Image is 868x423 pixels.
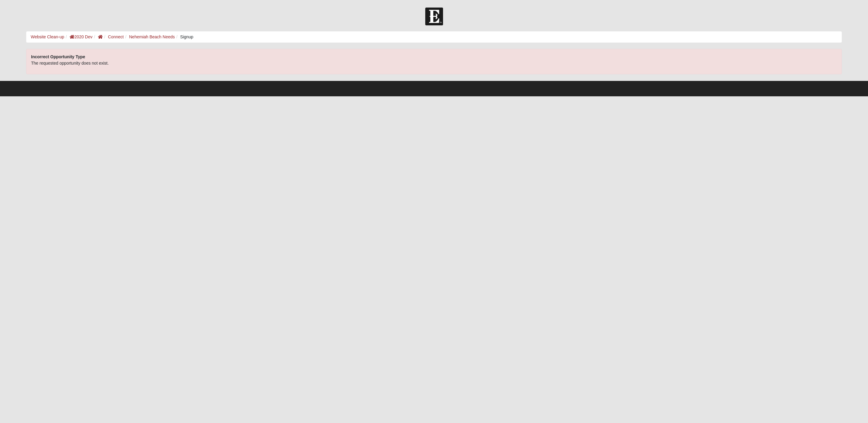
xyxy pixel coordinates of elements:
[31,34,64,39] a: Website Clean-up
[108,34,124,39] a: Connect
[175,34,193,40] li: Signup
[70,34,93,39] a: 2020 Dev
[425,8,443,25] img: Church of Eleven22 Logo
[31,60,837,66] p: The requested opportunity does not exist.
[129,34,175,39] a: Nehemiah Beach Needs
[31,54,85,59] strong: Incorrect Opportunity Type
